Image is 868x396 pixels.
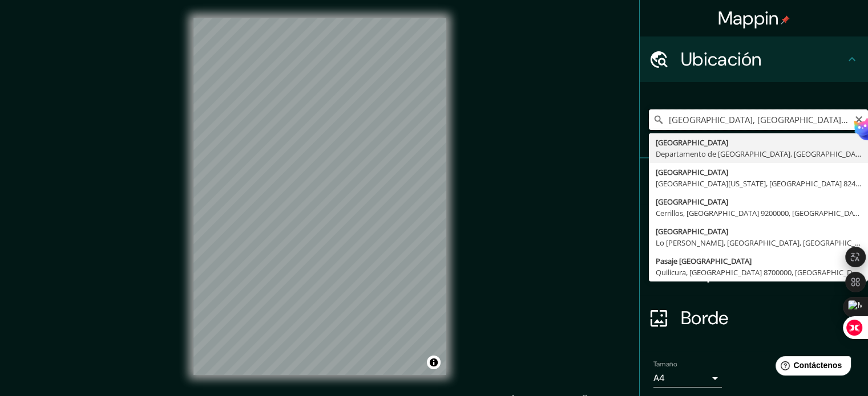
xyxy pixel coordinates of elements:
iframe: Lanzador de widgets de ayuda [766,352,855,383]
font: Mappin [718,6,779,30]
div: A4 [653,369,722,387]
font: Ubicación [681,47,762,71]
font: A4 [653,372,665,384]
font: Tamaño [653,360,677,369]
font: [GEOGRAPHIC_DATA] [656,197,728,207]
font: Departamento de [GEOGRAPHIC_DATA], [GEOGRAPHIC_DATA] [656,149,866,159]
img: pin-icon.png [781,15,790,25]
button: Activar o desactivar atribución [427,356,441,369]
font: Quilicura, [GEOGRAPHIC_DATA] 8700000, [GEOGRAPHIC_DATA] [656,267,867,277]
canvas: Mapa [193,18,446,375]
font: Borde [681,306,729,330]
input: Elige tu ciudad o zona [649,109,868,130]
div: Patas [640,158,868,204]
font: Cerrillos, [GEOGRAPHIC_DATA] 9200000, [GEOGRAPHIC_DATA] [656,208,865,218]
div: Estilo [640,204,868,250]
div: Disposición [640,250,868,295]
button: Claro [854,113,863,124]
font: [GEOGRAPHIC_DATA] [656,167,728,177]
font: [GEOGRAPHIC_DATA] [656,226,728,236]
font: Pasaje [GEOGRAPHIC_DATA] [656,256,752,266]
div: Borde [640,295,868,341]
font: [GEOGRAPHIC_DATA] [656,137,728,148]
div: Ubicación [640,36,868,82]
